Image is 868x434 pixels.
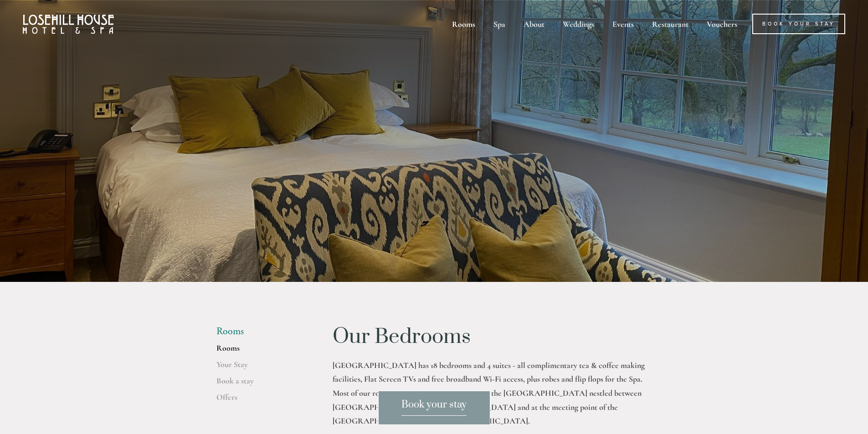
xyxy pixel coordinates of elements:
[216,359,303,376] a: Your Stay
[444,14,483,34] div: Rooms
[23,15,114,34] img: Losehill House
[216,326,303,337] li: Rooms
[378,391,490,425] a: Book your stay
[699,14,745,34] a: Vouchers
[555,14,602,34] div: Weddings
[485,14,514,34] div: Spa
[604,14,642,34] div: Events
[401,398,467,416] span: Book your stay
[752,14,845,34] a: Book Your Stay
[216,376,303,392] a: Book a stay
[333,326,652,348] h1: Our Bedrooms
[515,14,553,34] div: About
[333,358,652,428] p: [GEOGRAPHIC_DATA] has 18 bedrooms and 4 suites - all complimentary tea & coffee making facilities...
[644,14,697,34] div: Restaurant
[216,343,303,359] a: Rooms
